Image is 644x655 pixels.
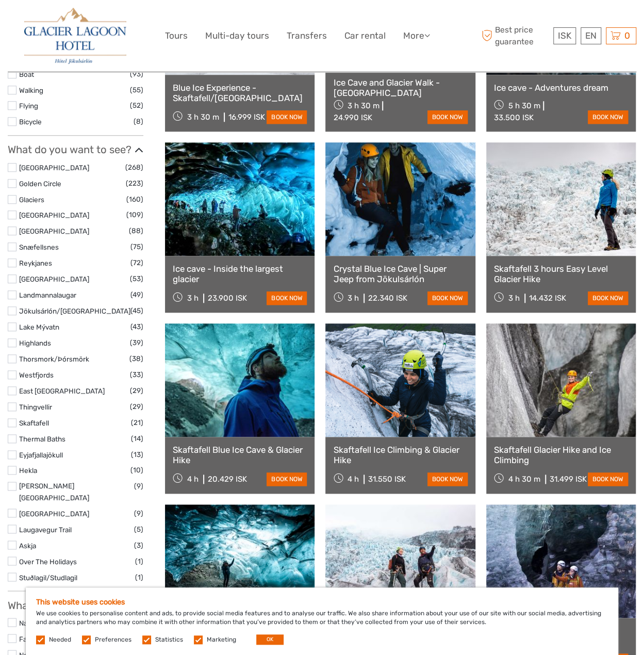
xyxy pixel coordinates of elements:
span: 4 h 30 m [508,474,540,484]
a: Thermal Baths [19,435,65,443]
span: (43) [130,321,143,333]
span: (223) [126,177,143,189]
div: 16.999 ISK [228,112,265,122]
h3: What do you want to do? [8,599,143,611]
p: We're away right now. Please check back later! [14,18,117,26]
a: Lake Mývatn [19,323,59,331]
a: Hekla [19,466,37,474]
div: 33.500 ISK [494,113,534,122]
a: Walking [19,86,43,94]
a: Stuðlagil/Studlagil [19,573,77,581]
a: Golden Circle [19,179,61,188]
span: (72) [130,257,143,269]
a: Landmannalaugar [19,291,76,299]
label: Needed [49,635,71,644]
a: Glaciers [19,195,44,204]
a: [GEOGRAPHIC_DATA] [19,509,89,517]
a: book now [588,291,628,305]
span: (268) [125,161,143,173]
span: (88) [129,225,143,237]
span: (160) [126,193,143,205]
span: (52) [130,100,143,111]
span: 3 h 30 m [348,101,379,110]
span: 5 h 30 m [508,101,540,110]
a: Thingvellir [19,403,52,411]
a: Eyjafjallajökull [19,451,63,459]
span: (9) [134,507,143,519]
div: 24.990 ISK [333,113,372,122]
a: Skaftafell Ice Climbing & Glacier Hike [333,445,467,466]
a: Multi-day tours [205,28,269,43]
span: Best price guarantee [479,24,551,47]
span: ISK [558,30,571,41]
span: (10) [130,464,143,476]
a: Westfjords [19,371,54,379]
a: Family Fun [19,634,54,643]
a: [GEOGRAPHIC_DATA] [19,211,89,219]
div: 23.900 ISK [208,293,247,303]
a: book now [588,110,628,124]
span: 0 [623,30,632,41]
a: Skaftafell 3 hours Easy Level Glacier Hike [494,264,628,285]
a: book now [427,291,468,305]
span: 3 h [187,293,199,303]
a: Ice Cave and Glacier Walk - [GEOGRAPHIC_DATA] [333,77,467,99]
span: (39) [130,337,143,349]
a: [GEOGRAPHIC_DATA] [19,227,89,235]
a: Reykjanes [19,259,52,267]
span: (33) [130,369,143,381]
label: Statistics [155,635,183,644]
a: Car rental [344,28,386,43]
a: Transfers [287,28,327,43]
div: 14.432 ISK [529,293,566,303]
span: 3 h 30 m [187,112,219,122]
a: Skaftafell [19,419,49,427]
span: (93) [130,68,143,80]
span: (8) [134,116,143,127]
span: 4 h [348,474,359,484]
a: [GEOGRAPHIC_DATA] [19,163,89,172]
span: (75) [130,241,143,253]
button: Open LiveChat chat widget [119,16,131,28]
span: (1) [135,555,143,567]
a: East [GEOGRAPHIC_DATA] [19,387,105,395]
a: Flying [19,102,38,110]
div: 20.429 ISK [208,474,247,484]
a: book now [588,472,628,486]
a: Laugavegur Trail [19,525,72,533]
a: Thorsmork/Þórsmörk [19,355,89,363]
a: [PERSON_NAME][GEOGRAPHIC_DATA] [19,482,89,502]
span: (9) [134,480,143,492]
a: Askja [19,541,36,549]
img: 2790-86ba44ba-e5e5-4a53-8ab7-28051417b7bc_logo_big.jpg [24,8,126,64]
span: (21) [131,417,143,429]
span: (29) [130,401,143,413]
button: OK [256,634,284,645]
span: (5) [134,523,143,535]
a: Nature & Scenery [19,618,75,627]
div: 31.550 ISK [368,474,406,484]
div: EN [581,27,601,44]
h3: What do you want to see? [8,143,143,156]
a: Snæfellsnes [19,243,59,251]
a: Jökulsárlón/[GEOGRAPHIC_DATA] [19,307,130,315]
a: Over The Holidays [19,557,77,565]
span: 4 h [187,474,199,484]
div: 31.499 ISK [550,474,587,484]
a: book now [267,110,307,124]
span: (109) [126,209,143,221]
label: Preferences [95,635,131,644]
a: book now [267,472,307,486]
a: Ice cave - Inside the largest glacier [173,264,307,285]
span: (38) [129,353,143,365]
span: (13) [131,449,143,461]
a: Skaftafell Glacier Hike and Ice Climbing [494,445,628,466]
div: We use cookies to personalise content and ads, to provide social media features and to analyse ou... [26,587,618,655]
a: Crystal Blue Ice Cave | Super Jeep from Jökulsárlón [333,264,467,285]
div: 22.340 ISK [368,293,407,303]
a: book now [427,110,468,124]
a: book now [427,472,468,486]
span: (3) [134,539,143,551]
a: Bicycle [19,118,42,126]
span: 3 h [508,293,520,303]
